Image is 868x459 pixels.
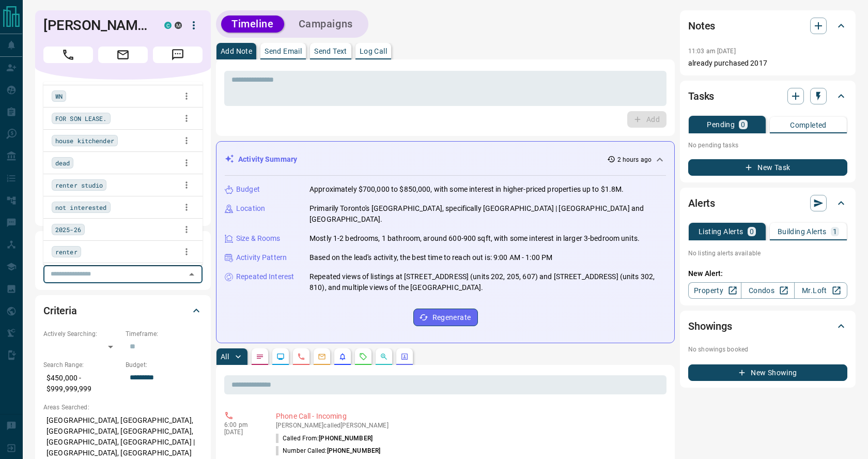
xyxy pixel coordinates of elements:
[309,203,666,225] p: Primarily Toronto's [GEOGRAPHIC_DATA], specifically [GEOGRAPHIC_DATA] | [GEOGRAPHIC_DATA] and [GE...
[741,121,745,128] p: 0
[297,353,305,361] svg: Calls
[359,353,367,361] svg: Requests
[741,282,794,299] a: Condos
[688,191,847,216] div: Alerts
[236,252,287,263] p: Activity Pattern
[236,271,294,282] p: Repeated Interest
[707,121,735,128] p: Pending
[43,298,203,323] div: Criteria
[318,353,326,361] svg: Emails
[236,203,265,214] p: Location
[688,137,847,153] p: No pending tasks
[236,233,281,244] p: Size & Rooms
[43,302,77,319] h2: Criteria
[688,13,847,38] div: Notes
[224,421,260,429] p: 6:00 pm
[55,247,78,257] span: renter
[225,150,666,169] div: Activity Summary2 hours ago
[276,422,662,429] p: [PERSON_NAME] called [PERSON_NAME]
[221,16,284,33] button: Timeline
[413,309,478,326] button: Regenerate
[175,22,182,29] div: mrloft.ca
[276,446,380,455] p: Number Called:
[688,345,847,354] p: No showings booked
[688,364,847,381] button: New Showing
[55,135,114,146] span: house kitchender
[688,58,847,69] p: already purchased 2017
[153,47,203,63] span: Message
[327,447,381,454] span: [PHONE_NUMBER]
[699,228,743,235] p: Listing Alerts
[380,353,388,361] svg: Opportunities
[265,48,302,55] p: Send Email
[164,22,172,29] div: condos.ca
[688,249,847,258] p: No listing alerts available
[43,370,120,397] p: $450,000 - $999,999,999
[309,184,624,195] p: Approximately $700,000 to $850,000, with some interest in higher-priced properties up to $1.8M.
[688,88,714,104] h2: Tasks
[238,154,297,165] p: Activity Summary
[126,360,203,370] p: Budget:
[276,434,373,443] p: Called From:
[126,329,203,339] p: Timeframe:
[55,113,107,124] span: FOR SON LEASE.
[55,91,63,101] span: WN
[688,195,715,211] h2: Alerts
[778,228,827,235] p: Building Alerts
[98,47,148,63] span: Email
[688,282,741,299] a: Property
[276,353,285,361] svg: Lead Browsing Activity
[221,48,252,55] p: Add Note
[288,16,363,33] button: Campaigns
[43,403,203,412] p: Areas Searched:
[338,353,347,361] svg: Listing Alerts
[184,267,199,282] button: Close
[309,233,640,244] p: Mostly 1-2 bedrooms, 1 bathroom, around 600-900 sqft, with some interest in larger 3-bedroom units.
[617,155,652,164] p: 2 hours ago
[688,268,847,279] p: New Alert:
[833,228,837,235] p: 1
[688,318,732,334] h2: Showings
[309,252,552,263] p: Based on the lead's activity, the best time to reach out is: 9:00 AM - 1:00 PM
[236,184,260,195] p: Budget
[43,329,120,339] p: Actively Searching:
[256,353,264,361] svg: Notes
[55,224,81,235] span: 2025-26
[319,435,373,442] span: [PHONE_NUMBER]
[224,429,260,436] p: [DATE]
[55,180,103,190] span: renter studio
[221,353,229,360] p: All
[790,121,827,129] p: Completed
[794,282,847,299] a: Mr.Loft
[688,314,847,339] div: Showings
[688,84,847,109] div: Tasks
[688,48,736,55] p: 11:03 am [DATE]
[688,159,847,176] button: New Task
[55,202,107,212] span: not interested
[360,48,387,55] p: Log Call
[276,411,662,422] p: Phone Call - Incoming
[43,47,93,63] span: Call
[309,271,666,293] p: Repeated views of listings at [STREET_ADDRESS] (units 202, 205, 607) and [STREET_ADDRESS] (units ...
[400,353,409,361] svg: Agent Actions
[55,158,70,168] span: dead
[314,48,347,55] p: Send Text
[688,18,715,34] h2: Notes
[43,360,120,370] p: Search Range:
[43,17,149,34] h1: [PERSON_NAME]
[750,228,754,235] p: 0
